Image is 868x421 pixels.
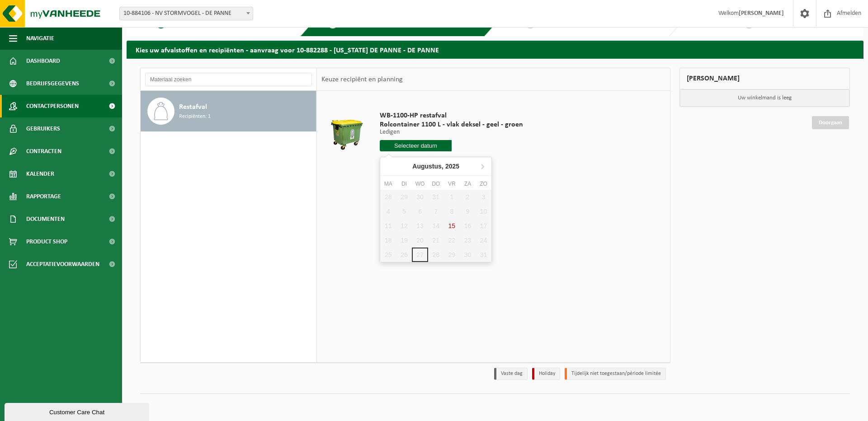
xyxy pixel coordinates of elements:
[460,179,476,188] div: za
[26,95,79,117] span: Contactpersonen
[26,117,60,140] span: Gebruikers
[532,368,560,380] li: Holiday
[26,27,54,50] span: Navigatie
[26,72,79,95] span: Bedrijfsgegevens
[680,89,850,107] p: Uw winkelmand is leeg
[380,179,396,188] div: ma
[380,111,523,120] span: WB-1100-HP restafval
[412,179,428,188] div: wo
[26,230,67,253] span: Product Shop
[679,68,850,89] div: [PERSON_NAME]
[179,112,211,121] span: Recipiënten: 1
[380,120,523,129] span: Rolcontainer 1100 L - vlak deksel - geel - groen
[26,253,99,276] span: Acceptatievoorwaarden
[26,208,65,230] span: Documenten
[119,7,253,20] span: 10-884106 - NV STORMVOGEL - DE PANNE
[26,50,60,72] span: Dashboard
[445,163,459,169] i: 2025
[145,73,312,86] input: Materiaal zoeken
[380,129,523,136] p: Ledigen
[5,401,151,421] iframe: chat widget
[409,159,463,173] div: Augustus,
[380,140,452,151] input: Selecteer datum
[812,116,849,129] a: Doorgaan
[26,185,61,208] span: Rapportage
[26,140,61,163] span: Contracten
[127,41,863,58] h2: Kies uw afvalstoffen en recipiënten - aanvraag voor 10-882288 - [US_STATE] DE PANNE - DE PANNE
[428,179,444,188] div: do
[476,179,491,188] div: zo
[494,368,528,380] li: Vaste dag
[141,91,316,131] button: Restafval Recipiënten: 1
[444,179,460,188] div: vr
[317,68,407,91] div: Keuze recipiënt en planning
[565,368,666,380] li: Tijdelijk niet toegestaan/période limitée
[739,10,784,17] strong: [PERSON_NAME]
[26,163,54,185] span: Kalender
[179,102,207,112] span: Restafval
[120,7,253,20] span: 10-884106 - NV STORMVOGEL - DE PANNE
[396,179,412,188] div: di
